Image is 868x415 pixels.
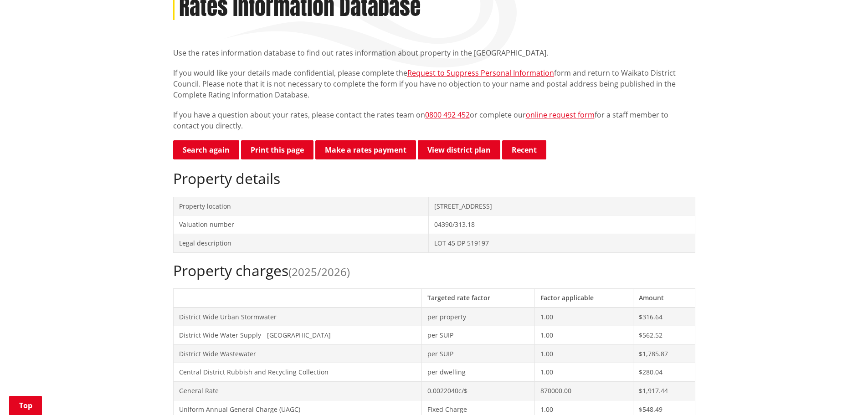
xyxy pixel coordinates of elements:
[9,396,42,415] a: Top
[534,307,633,326] td: 1.00
[429,234,695,252] td: LOT 45 DP 519197
[173,344,421,363] td: District Wide Wastewater
[173,363,421,382] td: Central District Rubbish and Recycling Collection
[173,170,695,187] h2: Property details
[429,197,695,215] td: [STREET_ADDRESS]
[407,68,554,78] a: Request to Suppress Personal Information
[421,363,534,382] td: per dwelling
[633,307,695,326] td: $316.64
[633,344,695,363] td: $1,785.87
[173,140,239,159] a: Search again
[418,140,500,159] a: View district plan
[502,140,546,159] button: Recent
[421,288,534,307] th: Targeted rate factor
[425,110,470,120] a: 0800 492 452
[241,140,313,159] button: Print this page
[526,110,595,120] a: online request form
[534,344,633,363] td: 1.00
[534,363,633,382] td: 1.00
[173,381,421,400] td: General Rate
[633,381,695,400] td: $1,917.44
[173,47,695,58] p: Use the rates information database to find out rates information about property in the [GEOGRAPHI...
[173,307,421,326] td: District Wide Urban Stormwater
[173,326,421,345] td: District Wide Water Supply - [GEOGRAPHIC_DATA]
[633,326,695,345] td: $562.52
[421,381,534,400] td: 0.0022040c/$
[173,262,695,279] h2: Property charges
[421,307,534,326] td: per property
[534,288,633,307] th: Factor applicable
[173,234,429,252] td: Legal description
[633,288,695,307] th: Amount
[173,215,429,234] td: Valuation number
[534,381,633,400] td: 870000.00
[173,197,429,215] td: Property location
[421,326,534,345] td: per SUIP
[534,326,633,345] td: 1.00
[173,67,695,100] p: If you would like your details made confidential, please complete the form and return to Waikato ...
[315,140,416,159] a: Make a rates payment
[429,215,695,234] td: 04390/313.18
[826,377,859,410] iframe: Messenger Launcher
[173,109,695,131] p: If you have a question about your rates, please contact the rates team on or complete our for a s...
[288,264,350,279] span: (2025/2026)
[421,344,534,363] td: per SUIP
[633,363,695,382] td: $280.04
